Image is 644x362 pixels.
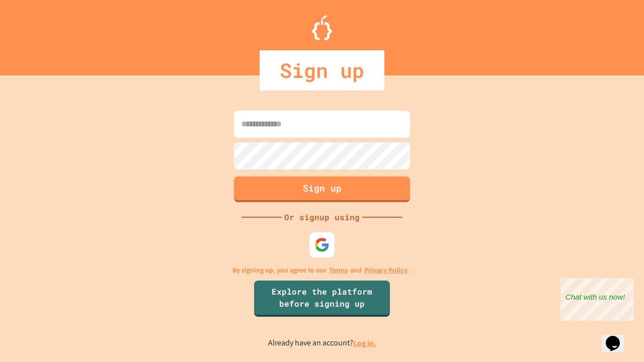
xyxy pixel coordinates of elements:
a: Log in. [353,338,376,348]
button: Sign up [234,176,410,202]
a: Privacy Policy [364,265,408,276]
div: Or signup using [282,211,362,223]
p: Already have an account? [268,337,376,349]
iframe: chat widget [602,322,634,352]
iframe: chat widget [560,278,634,321]
div: Sign up [260,50,384,90]
a: Explore the platform before signing up [254,281,390,317]
a: Terms [329,265,348,276]
img: Logo.svg [312,15,332,40]
img: google-icon.svg [314,237,330,252]
p: By signing up, you agree to our and . [232,265,412,276]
